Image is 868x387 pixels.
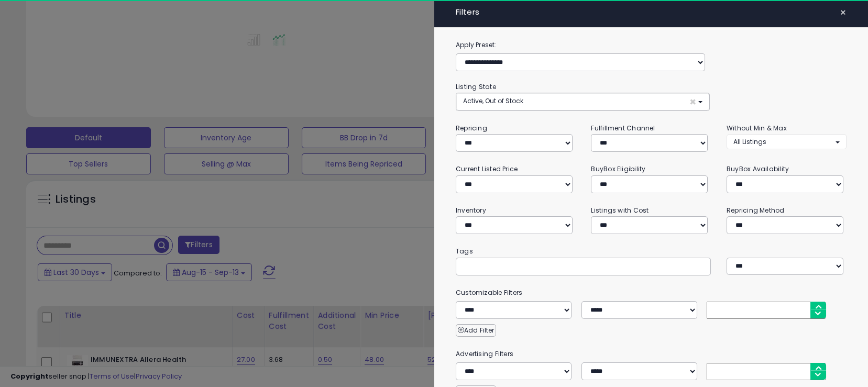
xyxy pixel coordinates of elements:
label: Apply Preset: [448,39,854,51]
small: Advertising Filters [448,348,854,360]
button: Add Filter [456,324,496,337]
h4: Filters [456,8,847,17]
span: × [840,5,847,20]
small: Tags [448,246,854,257]
button: Active, Out of Stock × [456,93,709,110]
small: Fulfillment Channel [591,124,655,132]
button: × [836,5,851,20]
small: Without Min & Max [727,124,787,132]
small: Repricing [456,124,487,132]
small: Inventory [456,206,486,215]
span: × [689,96,696,107]
small: Current Listed Price [456,164,518,173]
small: Repricing Method [727,206,785,215]
button: All Listings [727,134,847,149]
small: Listings with Cost [591,206,649,215]
small: Customizable Filters [448,287,854,298]
small: BuyBox Availability [727,164,789,173]
small: Listing State [456,82,496,91]
small: BuyBox Eligibility [591,164,645,173]
span: Active, Out of Stock [463,96,523,105]
span: All Listings [733,137,766,146]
